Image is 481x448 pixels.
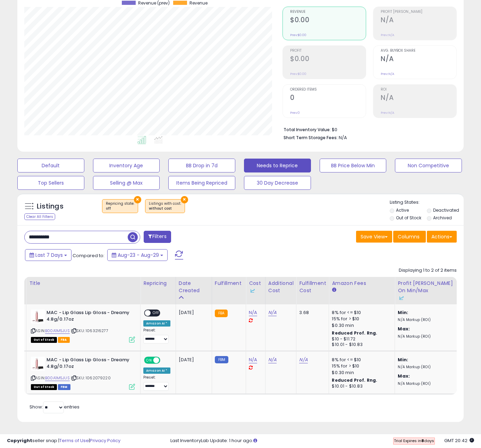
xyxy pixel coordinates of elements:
[268,356,277,363] a: N/A
[290,16,366,25] h2: $0.00
[381,33,394,37] small: Prev: N/A
[332,310,389,316] div: 8% for <= $10
[398,334,455,339] p: N/A Markup (ROI)
[398,295,405,302] img: InventoryLab Logo
[31,357,135,389] div: ASIN:
[143,320,170,327] div: Amazon AI *
[143,367,170,374] div: Amazon AI *
[398,233,420,240] span: Columns
[381,111,394,115] small: Prev: N/A
[170,438,474,444] div: Last InventoryLab Update: 1 hour ago.
[179,280,209,294] div: Date Created
[396,207,409,213] label: Active
[159,357,170,363] span: OFF
[332,280,392,287] div: Amazon Fees
[320,159,387,172] button: BB Price Below Min
[249,280,262,294] div: Cost
[398,365,455,370] p: N/A Markup (ROI)
[332,322,389,329] div: $0.30 min
[339,134,347,141] span: N/A
[398,373,410,379] b: Max:
[31,310,45,323] img: 31+BKNgdPgL._SL40_.jpg
[396,215,421,221] label: Out of Stock
[284,125,452,133] li: $0
[290,33,306,37] small: Prev: $0.00
[398,280,458,302] div: Profit [PERSON_NAME] on Min/Max
[433,215,452,221] label: Archived
[25,249,71,261] button: Last 7 Days
[118,252,159,259] span: Aug-23 - Aug-29
[332,330,377,336] b: Reduced Prof. Rng.
[59,437,89,444] a: Terms of Use
[398,381,455,386] p: N/A Markup (ROI)
[90,437,120,444] a: Privacy Policy
[290,49,366,53] span: Profit
[290,10,366,14] span: Revenue
[249,287,262,294] div: Some or all of the values in this column are provided from Inventory Lab.
[332,342,389,348] div: $10.01 - $10.83
[215,280,243,287] div: Fulfillment
[45,328,70,334] a: B00A1M5JUS
[332,287,336,293] small: Amazon Fees.
[179,357,206,363] div: [DATE]
[58,337,70,343] span: FBA
[290,88,366,92] span: Ordered Items
[73,252,104,259] span: Compared to:
[47,357,131,371] b: MAC - Lip Glass Lip Gloss - Dreamy 4.8g/0.17oz
[71,375,111,381] span: | SKU: 1062079220
[284,135,338,141] b: Short Term Storage Fees:
[168,176,235,190] button: Items Being Repriced
[356,231,392,243] button: Save View
[31,310,135,342] div: ASIN:
[29,404,79,410] span: Show: entries
[143,375,170,391] div: Preset:
[394,438,434,443] span: Trial Expires in days
[249,287,256,294] img: InventoryLab Logo
[381,49,456,53] span: Avg. Buybox Share
[395,277,461,304] th: The percentage added to the cost of goods (COGS) that forms the calculator for Min & Max prices.
[24,213,55,220] div: Clear All Filters
[106,201,134,211] span: Repricing state :
[244,159,311,172] button: Needs to Reprice
[151,310,162,316] span: OFF
[143,328,170,344] div: Preset:
[179,310,206,316] div: [DATE]
[332,370,389,376] div: $0.30 min
[332,336,389,342] div: $10 - $11.72
[421,438,424,443] b: 8
[215,310,228,317] small: FBA
[31,337,57,343] span: All listings that are currently out of stock and unavailable for purchase on Amazon
[393,231,426,243] button: Columns
[381,88,456,92] span: ROI
[268,280,294,294] div: Additional Cost
[290,111,300,115] small: Prev: 0
[332,383,389,389] div: $10.01 - $10.83
[58,384,70,390] span: FBM
[149,206,181,211] div: without cost
[332,363,389,369] div: 15% for > $10
[332,377,377,383] b: Reduced Prof. Rng.
[398,356,408,363] b: Min:
[398,309,408,316] b: Min:
[47,310,131,324] b: MAC - Lip Glass Lip Gloss - Dreamy 4.8g/0.17oz
[29,280,137,287] div: Title
[93,176,160,190] button: Selling @ Max
[144,231,171,243] button: Filters
[290,94,366,103] h2: 0
[332,357,389,363] div: 8% for <= $10
[189,1,208,6] span: Revenue
[290,55,366,64] h2: $0.00
[7,437,32,444] strong: Copyright
[17,176,84,190] button: Top Sellers
[215,356,228,363] small: FBM
[444,437,474,444] span: 2025-09-7 20:42 GMT
[31,384,57,390] span: All listings that are currently out of stock and unavailable for purchase on Amazon
[145,357,153,363] span: ON
[143,280,173,287] div: Repricing
[17,159,84,172] button: Default
[398,326,410,332] b: Max:
[398,294,458,302] div: Some or all of the values in this column are provided from Inventory Lab.
[290,72,306,76] small: Prev: $0.00
[299,356,307,363] a: N/A
[107,249,168,261] button: Aug-23 - Aug-29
